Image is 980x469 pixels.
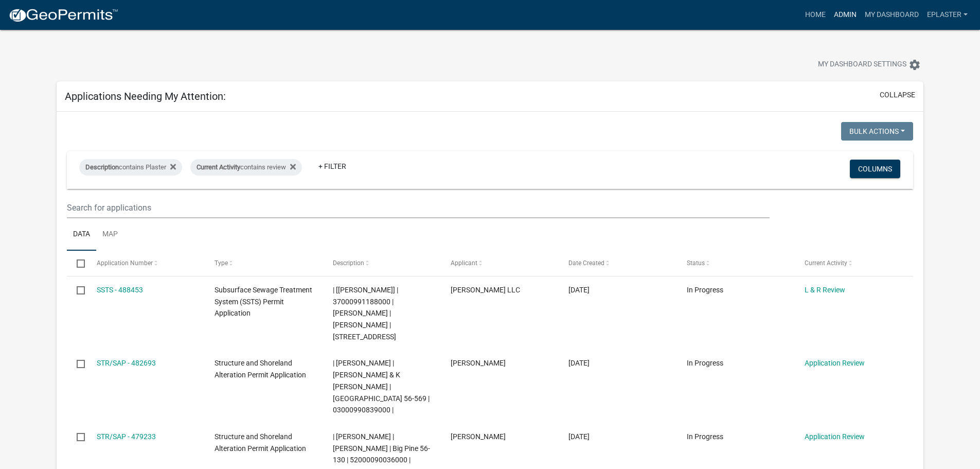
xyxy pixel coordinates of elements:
datatable-header-cell: Date Created [559,251,676,275]
a: Application Review [805,432,865,441]
datatable-header-cell: Select [67,251,86,275]
button: My Dashboard Settingssettings [810,55,929,75]
div: contains review [190,159,302,176]
span: Roisum LLC [451,286,520,294]
button: Bulk Actions [841,122,913,141]
datatable-header-cell: Description [323,251,440,275]
span: Applicant [451,259,477,267]
span: Structure and Shoreland Alteration Permit Application [215,432,306,453]
a: STR/SAP - 479233 [97,432,156,441]
span: Structure and Shoreland Alteration Permit Application [215,359,306,379]
a: STR/SAP - 482693 [97,359,156,367]
a: L & R Review [805,286,845,294]
span: | [Elizabeth Plaster] | 37000991188000 | TORREY L HOVLAND | ANDREA N HOVLAND | 24864 TRI LAKES DR [333,286,398,341]
span: 10/06/2025 [568,286,590,294]
span: Application Number [97,259,153,267]
a: SSTS - 488453 [97,286,143,294]
span: In Progress [687,286,723,294]
div: contains Plaster [79,159,182,176]
span: In Progress [687,359,723,367]
span: My Dashboard Settings [818,59,906,71]
input: Search for applications [67,197,769,218]
button: collapse [880,90,915,100]
span: In Progress [687,432,723,441]
a: eplaster [923,5,972,25]
span: Current Activity [805,259,847,267]
datatable-header-cell: Type [205,251,323,275]
datatable-header-cell: Applicant [441,251,559,275]
datatable-header-cell: Current Activity [795,251,913,275]
a: + Filter [310,157,354,176]
span: Subsurface Sewage Treatment System (SSTS) Permit Application [215,286,312,318]
a: Admin [830,5,861,25]
span: 09/16/2025 [568,432,590,441]
a: Home [801,5,830,25]
span: | Elizabeth Plaster | JOHN DOUGHERTY & K SEBESTA | Norway 56-569 | 03000990839000 | [333,359,430,414]
i: settings [908,59,921,71]
a: My Dashboard [861,5,923,25]
span: Status [687,259,705,267]
span: Description [333,259,364,267]
datatable-header-cell: Status [677,251,795,275]
a: Data [67,218,96,251]
h5: Applications Needing My Attention: [65,90,226,102]
span: 09/23/2025 [568,359,590,367]
span: Description [85,163,119,171]
a: Application Review [805,359,865,367]
span: Don Matz [451,432,506,441]
a: Map [96,218,124,251]
span: Current Activity [197,163,240,171]
span: Type [215,259,228,267]
button: Columns [850,160,900,178]
datatable-header-cell: Application Number [87,251,205,275]
span: | Elizabeth Plaster | DONALD R MATZ | Big Pine 56-130 | 52000090036000 | [333,432,430,464]
span: Date Created [568,259,604,267]
span: Jaymey [451,359,506,367]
